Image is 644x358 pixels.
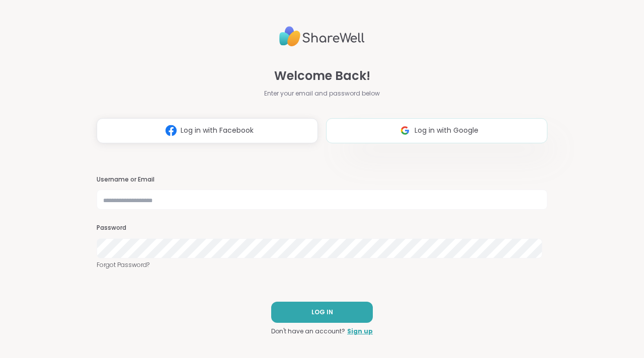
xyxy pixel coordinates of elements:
a: Sign up [347,327,373,336]
button: LOG IN [271,302,373,323]
span: LOG IN [311,308,333,317]
span: Enter your email and password below [264,89,380,98]
span: Welcome Back! [274,67,370,85]
button: Log in with Facebook [97,118,318,143]
span: Don't have an account? [271,327,345,336]
a: Forgot Password? [97,260,547,270]
span: Log in with Google [415,125,478,136]
img: ShareWell Logo [279,22,365,51]
img: ShareWell Logomark [162,121,181,140]
h3: Password [97,224,547,232]
span: Log in with Facebook [181,125,254,136]
h3: Username or Email [97,175,547,184]
img: ShareWell Logomark [395,121,415,140]
button: Log in with Google [326,118,547,143]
